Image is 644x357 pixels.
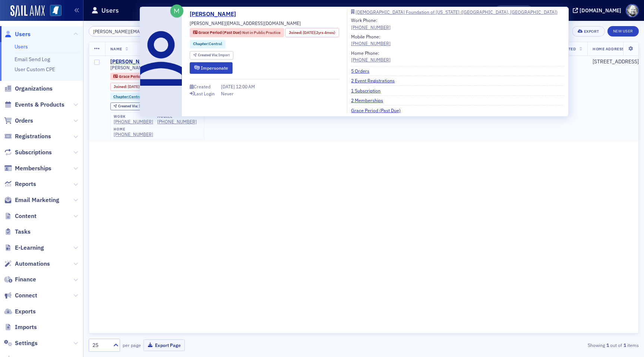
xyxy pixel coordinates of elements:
[15,180,36,188] span: Reports
[110,102,154,110] div: Created Via: Import
[15,56,50,63] a: Email Send Log
[193,41,209,46] span: Chapter :
[110,65,205,70] span: [PERSON_NAME][EMAIL_ADDRESS][DOMAIN_NAME]
[4,212,37,220] a: Content
[593,46,638,51] span: Home Address Line 1
[15,117,33,125] span: Orders
[351,33,391,47] div: Mobile Phone:
[190,20,301,26] span: [PERSON_NAME][EMAIL_ADDRESS][DOMAIN_NAME]
[4,180,36,188] a: Reports
[128,84,160,89] div: (2yrs 4mos)
[15,196,59,204] span: Email Marketing
[242,30,281,35] span: Not in Public Practice
[101,6,119,15] h1: Users
[123,342,141,348] label: per page
[351,56,391,63] a: [PHONE_NUMBER]
[50,5,61,16] img: SailAMX
[289,30,303,36] span: Joined :
[194,92,215,96] div: Last Login
[15,66,55,73] a: User Custom CPE
[114,114,153,119] div: work
[303,30,335,36] div: (2yrs 4mos)
[194,85,211,89] div: Created
[119,74,163,79] span: Grace Period (Past Due)
[593,59,639,65] div: [STREET_ADDRESS]
[356,10,558,14] div: [DEMOGRAPHIC_DATA] Foundation of [US_STATE] ([GEOGRAPHIC_DATA], [GEOGRAPHIC_DATA])
[351,10,564,14] a: [DEMOGRAPHIC_DATA] Foundation of [US_STATE] ([GEOGRAPHIC_DATA], [GEOGRAPHIC_DATA])
[303,30,315,35] span: [DATE]
[45,5,61,18] a: View Homepage
[110,93,146,100] div: Chapter:
[15,43,28,50] a: Users
[15,212,37,220] span: Content
[15,30,31,38] span: Users
[193,41,222,47] a: Chapter:Central
[110,73,205,80] div: Grace Period (Past Due): Grace Period (Past Due): Not in Public Practice
[351,67,375,74] a: 5 Orders
[10,5,45,17] img: SailAMX
[605,342,610,348] strong: 1
[113,94,142,99] a: Chapter:Central
[4,291,37,300] a: Connect
[351,40,391,47] div: [PHONE_NUMBER]
[221,83,236,89] span: [DATE]
[190,28,284,37] div: Grace Period (Past Due): Grace Period (Past Due): Not in Public Practice
[4,260,50,268] a: Automations
[114,119,153,124] div: [PHONE_NUMBER]
[221,90,234,97] div: Never
[584,29,599,34] div: Export
[461,342,639,348] div: Showing out of items
[573,8,624,13] button: [DOMAIN_NAME]
[198,53,219,57] span: Created Via :
[128,84,139,89] span: [DATE]
[351,87,386,94] a: 1 Subscription
[157,119,197,124] a: [PHONE_NUMBER]
[198,30,242,35] span: Grace Period (Past Due)
[15,339,38,347] span: Settings
[572,26,604,37] button: Export
[15,260,50,268] span: Automations
[15,132,51,140] span: Registrations
[351,97,389,104] a: 2 Memberships
[114,84,128,89] span: Joined :
[4,164,51,173] a: Memberships
[4,228,31,236] a: Tasks
[4,85,53,93] a: Organizations
[89,26,160,37] input: Search…
[4,244,44,252] a: E-Learning
[143,339,185,351] button: Export Page
[113,94,129,99] span: Chapter :
[15,85,53,93] span: Organizations
[580,7,621,14] div: [DOMAIN_NAME]
[114,132,153,137] a: [PHONE_NUMBER]
[15,148,52,157] span: Subscriptions
[4,275,36,284] a: Finance
[15,323,37,331] span: Imports
[4,101,64,109] a: Events & Products
[110,59,152,65] a: [PERSON_NAME]
[15,164,51,173] span: Memberships
[113,74,201,79] a: Grace Period (Past Due) Not in Public Practice
[4,307,36,316] a: Exports
[114,127,153,132] div: home
[190,62,233,74] button: Impersonate
[4,148,52,157] a: Subscriptions
[110,46,122,51] span: Name
[351,24,391,31] div: [PHONE_NUMBER]
[351,17,391,31] div: Work Phone:
[110,83,164,91] div: Joined: 2023-04-11 00:00:00
[198,53,230,57] div: Import
[4,132,51,140] a: Registrations
[4,339,38,347] a: Settings
[157,114,197,119] div: mobile
[15,307,36,316] span: Exports
[4,323,37,331] a: Imports
[607,26,639,37] a: New User
[190,10,241,19] a: [PERSON_NAME]
[626,4,639,17] span: Profile
[15,275,36,284] span: Finance
[285,28,339,37] div: Joined: 2023-04-11 00:00:00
